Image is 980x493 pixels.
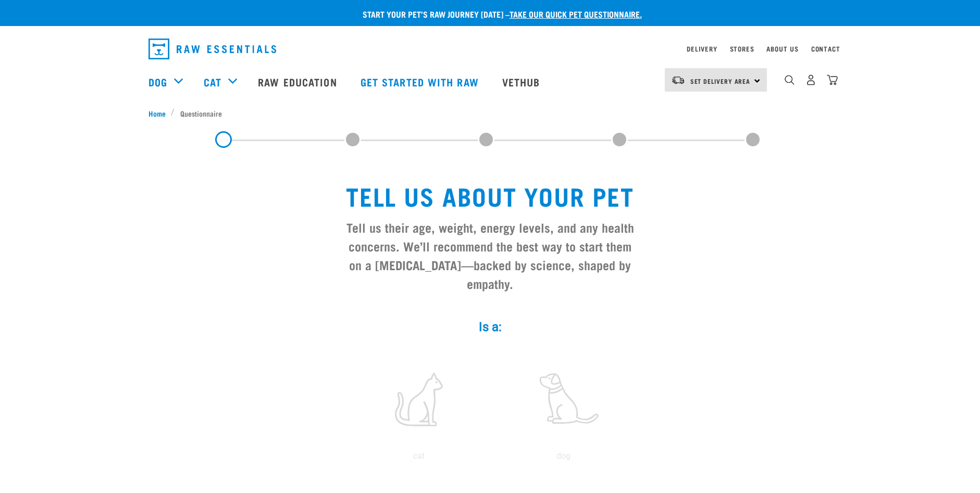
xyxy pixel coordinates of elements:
[492,61,553,103] a: Vethub
[334,318,647,336] label: Is a:
[671,75,685,85] img: van-moving.png
[350,61,492,103] a: Get started with Raw
[730,47,754,50] a: Stores
[342,181,638,209] h1: Tell us about your pet
[148,39,276,59] img: Raw Essentials Logo
[204,74,221,90] a: Cat
[811,47,840,50] a: Contact
[148,108,171,119] a: Home
[687,47,717,50] a: Delivery
[805,74,816,85] img: user.png
[493,450,634,462] p: dog
[148,74,167,90] a: Dog
[148,108,166,119] span: Home
[690,79,751,83] span: Set Delivery Area
[148,108,832,119] nav: breadcrumbs
[140,34,840,64] nav: dropdown navigation
[342,218,638,293] h3: Tell us their age, weight, energy levels, and any health concerns. We’ll recommend the best way t...
[766,47,798,50] a: About Us
[785,75,795,85] img: home-icon-1@2x.png
[827,74,838,85] img: home-icon@2x.png
[247,61,350,103] a: Raw Education
[349,450,489,462] p: cat
[510,11,642,16] a: take our quick pet questionnaire.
